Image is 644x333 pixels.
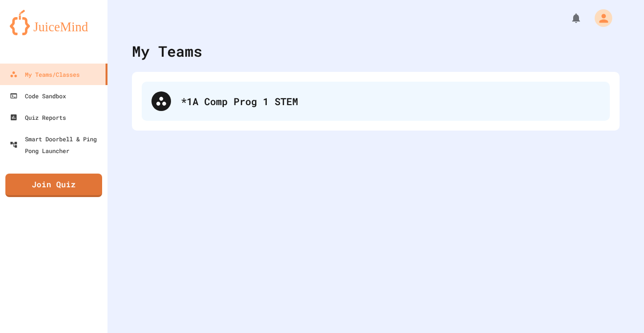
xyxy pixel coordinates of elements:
div: My Account [584,7,615,29]
div: My Notifications [552,10,584,26]
img: logo-orange.svg [10,10,98,35]
div: *1A Comp Prog 1 STEM [181,94,600,109]
a: Join Quiz [5,174,102,197]
div: *1A Comp Prog 1 STEM [142,82,610,121]
div: Smart Doorbell & Ping Pong Launcher [10,133,104,156]
div: My Teams/Classes [10,68,80,80]
div: Quiz Reports [10,111,66,123]
div: My Teams [132,40,202,62]
div: Code Sandbox [10,90,66,102]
